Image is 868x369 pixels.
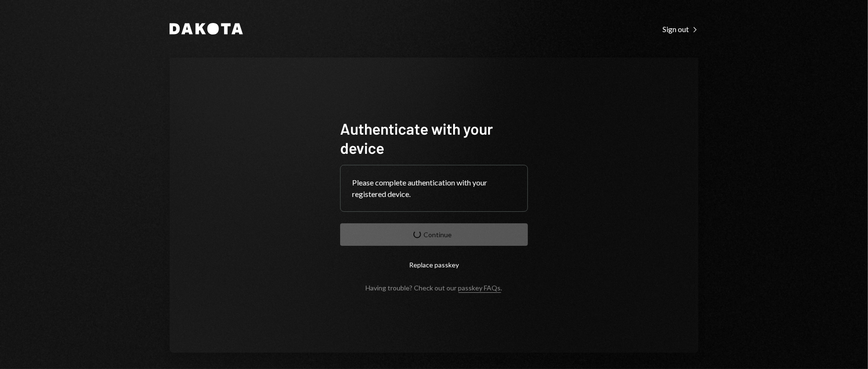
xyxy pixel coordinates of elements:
[340,119,528,157] h1: Authenticate with your device
[366,284,503,292] div: Having trouble? Check out our .
[352,177,516,200] div: Please complete authentication with your registered device.
[662,23,698,34] a: Sign out
[458,284,501,293] a: passkey FAQs
[662,24,698,34] div: Sign out
[340,254,528,276] button: Replace passkey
